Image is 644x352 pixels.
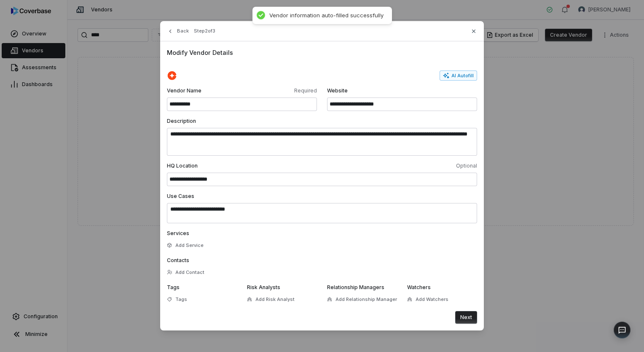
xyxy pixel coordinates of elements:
span: Tags [167,284,180,290]
span: Step 2 of 3 [194,28,215,34]
span: Watchers [407,284,431,290]
button: Add Service [164,238,206,253]
span: Tags [175,296,187,303]
span: Risk Analysts [247,284,280,290]
button: Add Contact [164,265,207,280]
button: Add Watchers [405,292,451,307]
button: Next [455,311,477,324]
span: Services [167,230,189,236]
button: Back [164,24,191,39]
span: HQ Location [167,162,320,169]
button: AI Autofill [440,70,477,81]
span: Contacts [167,257,189,263]
span: Use Cases [167,193,194,199]
span: Add Risk Analyst [255,296,295,303]
span: Vendor Name [167,87,240,94]
div: Vendor information auto-filled successfully [269,12,384,19]
span: Modify Vendor Details [167,48,477,57]
span: Website [327,87,477,94]
span: Add Relationship Manager [335,296,397,303]
span: Required [244,87,317,94]
span: Description [167,118,196,124]
span: Optional [324,162,477,169]
span: Relationship Managers [327,284,384,290]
